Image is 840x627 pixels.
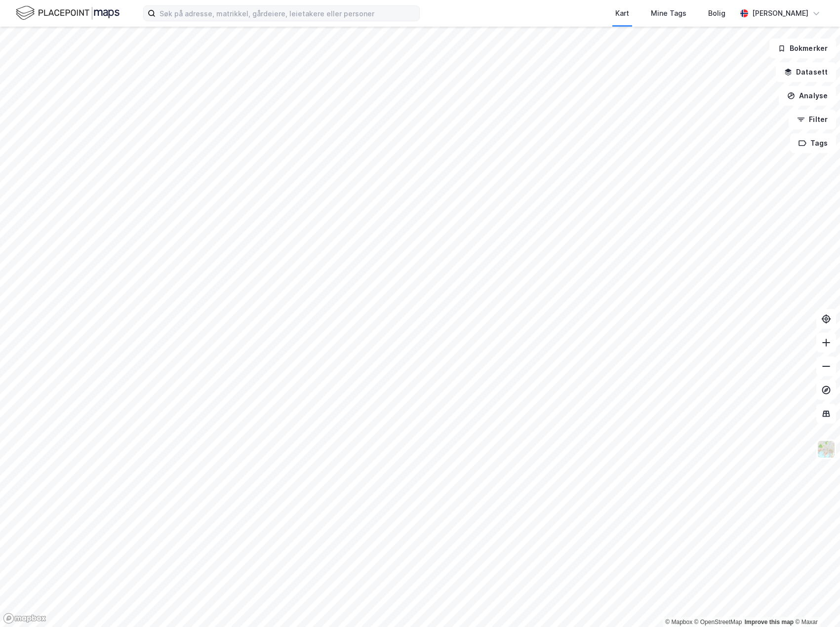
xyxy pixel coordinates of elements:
[791,580,840,627] iframe: Chat Widget
[708,7,725,19] div: Bolig
[694,619,742,626] a: OpenStreetMap
[752,7,808,19] div: [PERSON_NAME]
[789,110,836,129] button: Filter
[16,4,120,22] img: logo.f888ab2527a4732fd821a326f86c7f29.svg
[156,6,419,21] input: Søk på adresse, matrikkel, gårdeiere, leietakere eller personer
[817,440,836,459] img: Z
[790,133,836,153] button: Tags
[779,86,836,106] button: Analyse
[615,7,629,19] div: Kart
[745,619,794,626] a: Improve this map
[791,580,840,627] div: Kontrollprogram for chat
[769,39,836,58] button: Bokmerker
[665,619,692,626] a: Mapbox
[776,62,836,82] button: Datasett
[3,613,46,624] a: Mapbox homepage
[651,7,686,19] div: Mine Tags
